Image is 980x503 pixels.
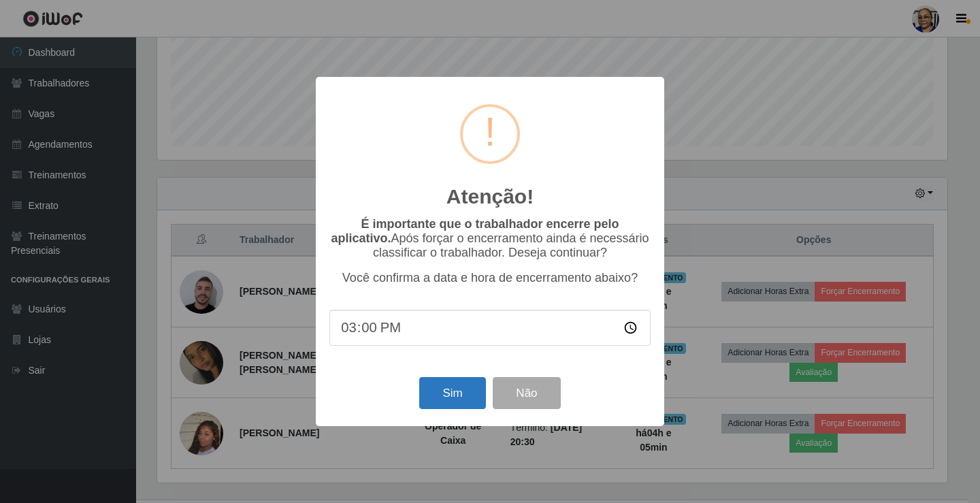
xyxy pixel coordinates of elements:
[419,377,485,409] button: Sim
[329,217,651,260] p: Após forçar o encerramento ainda é necessário classificar o trabalhador. Deseja continuar?
[493,377,560,409] button: Não
[331,217,619,245] b: É importante que o trabalhador encerre pelo aplicativo.
[446,184,534,209] h2: Atenção!
[329,271,651,285] p: Você confirma a data e hora de encerramento abaixo?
